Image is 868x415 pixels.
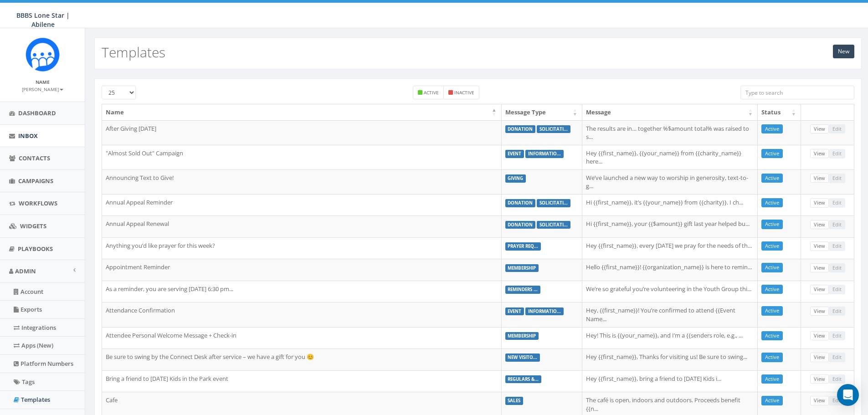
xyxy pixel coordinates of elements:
label: reminders ... [505,286,541,294]
td: Hey {{first_name}}, Thanks for visiting us! Be sure to swing... [582,348,758,370]
label: solicitati... [537,125,570,133]
span: BBBS Lone Star | Abilene [16,11,70,29]
label: membership [505,332,539,340]
label: solicitati... [537,199,570,207]
span: Cannot edit Admin created templates [829,396,845,404]
td: After Giving [DATE] [102,120,502,145]
small: Active [424,89,439,96]
td: Hey, {{first_name}}! You’re confirmed to attend {{Event Name... [582,302,758,327]
td: Hey! This is {{your_name}}, and I’m a {{senders role, e.g., ... [582,327,758,349]
a: Active [761,285,783,294]
span: Cannot edit Admin created templates [829,220,845,228]
a: View [810,124,829,134]
td: As a reminder, you are serving [DATE] 6:30 pm... [102,281,502,302]
td: Attendance Confirmation [102,302,502,327]
td: Anything you’d like prayer for this week? [102,237,502,259]
a: View [810,263,829,273]
label: solicitati... [537,221,570,229]
span: Cannot edit Admin created templates [829,263,845,272]
a: Active [761,220,783,229]
span: Workflows [19,199,57,207]
span: Campaigns [18,177,53,185]
div: Open Intercom Messenger [837,384,859,406]
a: New [833,45,854,58]
td: Hello {{first_name}}! {{organization_name}} is here to remin... [582,259,758,281]
label: prayer req... [505,242,541,251]
td: Annual Appeal Reminder [102,194,502,216]
th: Status: activate to sort column ascending [758,104,801,120]
span: Cannot edit Admin created templates [829,374,845,383]
a: View [810,241,829,251]
label: donation [505,199,536,207]
label: sales [505,397,524,405]
td: We’ve launched a new way to worship in generosity, text-to-g... [582,169,758,194]
a: Active [761,198,783,208]
a: [PERSON_NAME] [22,85,63,93]
span: Cannot edit Admin created templates [829,124,845,133]
span: Cannot edit Admin created templates [829,174,845,182]
a: Active [761,263,783,272]
a: Active [761,149,783,159]
label: donation [505,125,536,133]
span: Cannot edit Admin created templates [829,331,845,339]
img: Rally_Corp_Icon_1.png [26,37,60,72]
a: Active [761,174,783,183]
td: Announcing Text to Give! [102,169,502,194]
a: View [810,198,829,208]
h2: Templates [102,45,165,60]
td: We’re so grateful you’re volunteering in the Youth Group thi... [582,281,758,302]
th: Message: activate to sort column ascending [582,104,758,120]
span: Cannot edit Admin created templates [829,353,845,361]
label: donation [505,221,536,229]
small: Inactive [454,89,474,96]
span: Playbooks [18,245,53,253]
th: Name: activate to sort column descending [102,104,502,120]
span: Cannot edit Admin created templates [829,307,845,315]
label: membership [505,264,539,272]
td: Bring a friend to [DATE] Kids in the Park event [102,370,502,392]
td: Hi {{first_name}}, your {{$amount}} gift last year helped bu... [582,215,758,237]
td: Hey {{first_name}}, {{your_name}} from {{charity_name}} here... [582,145,758,169]
td: Annual Appeal Renewal [102,215,502,237]
td: "Almost Sold Out" Campaign [102,145,502,169]
a: View [810,331,829,341]
a: View [810,396,829,405]
a: View [810,174,829,183]
span: Cannot edit Admin created templates [829,241,845,250]
span: Cannot edit Admin created templates [829,149,845,157]
a: View [810,285,829,294]
label: new visito... [505,354,540,362]
span: Contacts [19,154,50,162]
label: giving [505,174,526,183]
a: View [810,307,829,316]
label: event [505,150,524,158]
span: Admin [15,267,36,275]
td: Hi {{first_name}}, it’s {{your_name}} from {{charity}}. I ch... [582,194,758,216]
span: Cannot edit Admin created templates [829,285,845,293]
a: Active [761,374,783,384]
td: Hey {{first_name}}, bring a friend to [DATE] Kids i... [582,370,758,392]
td: Be sure to swing by the Connect Desk after service – we have a gift for you 😊 [102,348,502,370]
a: Active [761,241,783,251]
a: View [810,374,829,384]
th: Message Type: activate to sort column ascending [502,104,582,120]
td: Hey {{first_name}}, every [DATE] we pray for the needs of th... [582,237,758,259]
a: Active [761,124,783,134]
td: Appointment Reminder [102,259,502,281]
a: View [810,149,829,159]
a: Active [761,331,783,341]
small: Name [36,79,50,85]
td: The results are in… together %$amount total% was raised to s... [582,120,758,145]
label: informatio... [525,307,564,316]
label: event [505,307,524,316]
td: Attendee Personal Welcome Message + Check-in [102,327,502,349]
a: View [810,353,829,362]
span: Inbox [18,132,38,140]
a: Active [761,306,783,316]
a: Active [761,396,783,405]
input: Type to search [740,86,854,99]
label: regulars &... [505,375,542,384]
a: Active [761,353,783,362]
span: Cannot edit Admin created templates [829,198,845,206]
small: [PERSON_NAME] [22,86,63,92]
